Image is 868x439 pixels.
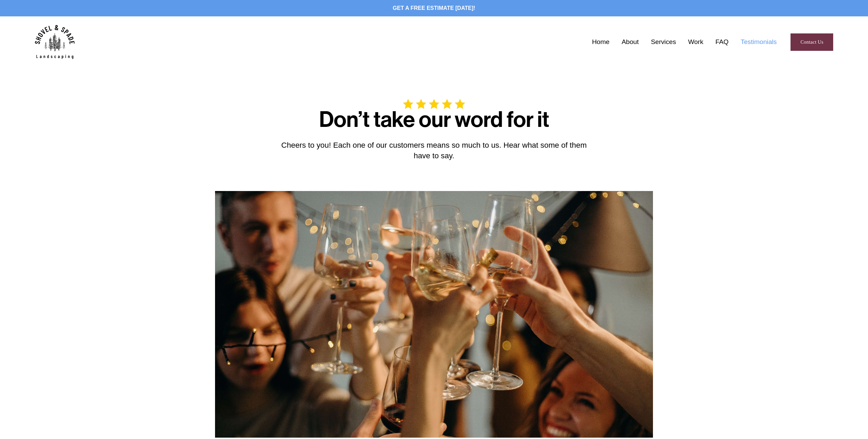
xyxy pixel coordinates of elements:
[592,37,609,47] a: Home
[741,37,777,47] a: Testimonials
[688,37,703,47] a: Work
[622,37,639,47] a: About
[791,33,833,51] a: Contact Us
[651,37,676,47] a: Services
[275,140,593,161] p: Cheers to you! Each one of our customers means so much to us. Hear what some of them have to say.
[275,109,593,130] h1: Don’t take our word for it
[715,37,728,47] a: FAQ
[35,25,75,59] img: Shovel &amp; Spade Landscaping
